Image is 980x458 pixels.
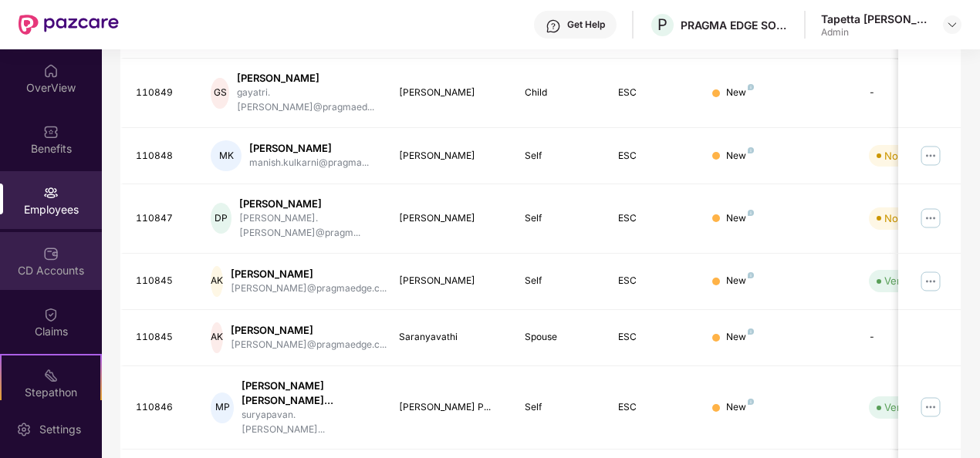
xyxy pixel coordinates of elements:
[525,149,594,163] div: Self
[231,338,387,352] div: [PERSON_NAME]@pragmaedge.c...
[525,274,594,288] div: Self
[399,149,500,163] div: [PERSON_NAME]
[884,273,921,288] div: Verified
[43,246,59,261] img: svg+xml;base64,PHN2ZyBpZD0iQ0RfQWNjb3VudHMiIGRhdGEtbmFtZT0iQ0QgQWNjb3VudHMiIHhtbG5zPSJodHRwOi8vd3...
[399,400,500,415] div: [PERSON_NAME] P...
[681,18,789,32] div: PRAGMA EDGE SOFTWARE SERVICES PRIVATE LIMITED
[237,71,374,86] div: [PERSON_NAME]
[136,86,187,100] div: 110849
[618,274,688,288] div: ESC
[231,323,387,338] div: [PERSON_NAME]
[657,15,667,34] span: P
[35,422,86,437] div: Settings
[237,86,374,115] div: gayatri.[PERSON_NAME]@pragmaed...
[249,156,369,170] div: manish.kulkarni@pragma...
[748,328,754,335] img: svg+xml;base64,PHN2ZyB4bWxucz0iaHR0cDovL3d3dy53My5vcmcvMjAwMC9zdmciIHdpZHRoPSI4IiBoZWlnaHQ9IjgiIH...
[618,400,688,415] div: ESC
[748,272,754,278] img: svg+xml;base64,PHN2ZyB4bWxucz0iaHR0cDovL3d3dy53My5vcmcvMjAwMC9zdmciIHdpZHRoPSI4IiBoZWlnaHQ9IjgiIH...
[239,197,374,211] div: [PERSON_NAME]
[231,267,387,281] div: [PERSON_NAME]
[726,86,754,100] div: New
[525,400,594,415] div: Self
[618,211,688,226] div: ESC
[136,211,187,226] div: 110847
[211,322,223,353] div: AK
[136,149,187,163] div: 110848
[857,59,966,128] td: -
[748,84,754,90] img: svg+xml;base64,PHN2ZyB4bWxucz0iaHR0cDovL3d3dy53My5vcmcvMjAwMC9zdmciIHdpZHRoPSI4IiBoZWlnaHQ9IjgiIH...
[726,400,754,415] div: New
[399,330,500,345] div: Saranyavathi
[546,19,561,34] img: svg+xml;base64,PHN2ZyBpZD0iSGVscC0zMngzMiIgeG1sbnM9Imh0dHA6Ly93d3cudzMub3JnLzIwMDAvc3ZnIiB3aWR0aD...
[211,266,223,297] div: AK
[726,274,754,288] div: New
[136,274,187,288] div: 110845
[43,185,59,200] img: svg+xml;base64,PHN2ZyBpZD0iRW1wbG95ZWVzIiB4bWxucz0iaHR0cDovL3d3dy53My5vcmcvMjAwMC9zdmciIHdpZHRoPS...
[211,78,229,109] div: GS
[136,400,187,415] div: 110846
[884,148,941,163] div: Not Verified
[43,368,59,383] img: svg+xml;base64,PHN2ZyB4bWxucz0iaHR0cDovL3d3dy53My5vcmcvMjAwMC9zdmciIHdpZHRoPSIyMSIgaGVpZ2h0PSIyMC...
[857,310,966,366] td: -
[821,12,929,26] div: Tapetta [PERSON_NAME] [PERSON_NAME]
[43,124,59,140] img: svg+xml;base64,PHN2ZyBpZD0iQmVuZWZpdHMiIHhtbG5zPSJodHRwOi8vd3d3LnczLm9yZy8yMDAwL3N2ZyIgd2lkdGg9Ij...
[884,210,941,226] div: Not Verified
[2,385,100,400] div: Stepathon
[242,379,374,408] div: [PERSON_NAME] [PERSON_NAME]...
[242,408,374,437] div: suryapavan.[PERSON_NAME]...
[918,143,943,168] img: manageButton
[726,211,754,226] div: New
[748,147,754,153] img: svg+xml;base64,PHN2ZyB4bWxucz0iaHR0cDovL3d3dy53My5vcmcvMjAwMC9zdmciIHdpZHRoPSI4IiBoZWlnaHQ9IjgiIH...
[884,399,921,415] div: Verified
[918,206,943,231] img: manageButton
[726,149,754,163] div: New
[231,281,387,296] div: [PERSON_NAME]@pragmaedge.c...
[726,330,754,345] div: New
[821,26,929,39] div: Admin
[211,392,234,423] div: MP
[43,307,59,322] img: svg+xml;base64,PHN2ZyBpZD0iQ2xhaW0iIHhtbG5zPSJodHRwOi8vd3d3LnczLm9yZy8yMDAwL3N2ZyIgd2lkdGg9IjIwIi...
[618,149,688,163] div: ESC
[618,86,688,100] div: ESC
[946,19,958,31] img: svg+xml;base64,PHN2ZyBpZD0iRHJvcGRvd24tMzJ4MzIiIHhtbG5zPSJodHRwOi8vd3d3LnczLm9yZy8yMDAwL3N2ZyIgd2...
[16,422,32,437] img: svg+xml;base64,PHN2ZyBpZD0iU2V0dGluZy0yMHgyMCIgeG1sbnM9Imh0dHA6Ly93d3cudzMub3JnLzIwMDAvc3ZnIiB3aW...
[748,399,754,405] img: svg+xml;base64,PHN2ZyB4bWxucz0iaHR0cDovL3d3dy53My5vcmcvMjAwMC9zdmciIHdpZHRoPSI4IiBoZWlnaHQ9IjgiIH...
[211,203,231,234] div: DP
[567,19,605,31] div: Get Help
[525,86,594,100] div: Child
[399,274,500,288] div: [PERSON_NAME]
[618,330,688,345] div: ESC
[136,330,187,345] div: 110845
[249,141,369,156] div: [PERSON_NAME]
[399,211,500,226] div: [PERSON_NAME]
[399,86,500,100] div: [PERSON_NAME]
[918,396,943,420] img: manageButton
[43,63,59,79] img: svg+xml;base64,PHN2ZyBpZD0iSG9tZSIgeG1sbnM9Imh0dHA6Ly93d3cudzMub3JnLzIwMDAvc3ZnIiB3aWR0aD0iMjAiIG...
[211,140,242,171] div: MK
[748,210,754,216] img: svg+xml;base64,PHN2ZyB4bWxucz0iaHR0cDovL3d3dy53My5vcmcvMjAwMC9zdmciIHdpZHRoPSI4IiBoZWlnaHQ9IjgiIH...
[525,211,594,226] div: Self
[239,211,374,241] div: [PERSON_NAME].[PERSON_NAME]@pragm...
[525,330,594,345] div: Spouse
[19,15,119,35] img: New Pazcare Logo
[918,269,943,294] img: manageButton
